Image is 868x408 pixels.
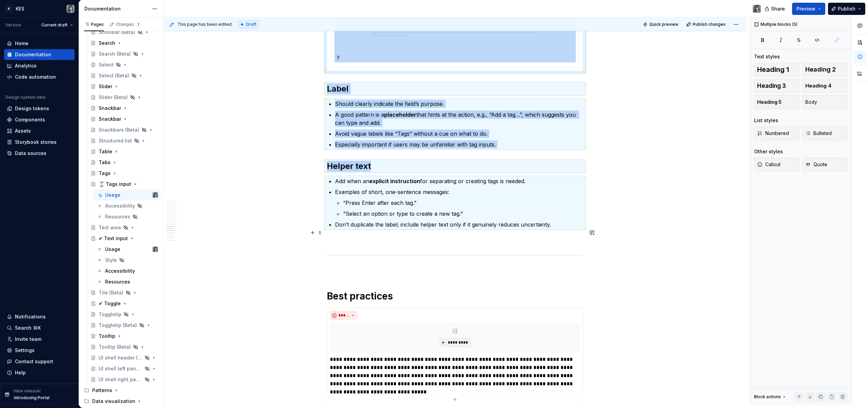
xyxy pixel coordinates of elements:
[5,22,21,28] div: Version
[99,29,135,36] div: Scrollbar (Beta)
[335,130,583,138] p: Avoid vague labels like “Tags” without a cue on what to do.
[805,130,832,137] span: Bulleted
[343,199,583,207] p: “Press Enter after each tag.”
[15,336,41,343] div: Invite team
[757,82,786,89] span: Heading 3
[754,63,800,76] button: Heading 1
[99,311,121,318] div: Toggletip
[15,369,26,376] div: Help
[757,130,789,137] span: Numbered
[246,22,256,27] span: Draft
[15,347,35,354] div: Settings
[4,356,75,367] button: Contact support
[15,139,57,145] div: Storybook stories
[754,392,787,402] div: Block actions
[81,385,161,396] div: Patterns
[99,322,137,329] div: Toggletip (Beta)
[99,105,121,112] div: Snackbar
[88,38,161,48] a: Search
[15,116,45,123] div: Components
[16,5,24,12] div: KES
[94,255,161,266] a: Style
[4,148,75,159] a: Data sources
[754,95,800,109] button: Heading 5
[754,53,780,60] div: Text styles
[84,5,149,12] div: Documentation
[94,276,161,287] a: Resources
[792,3,825,15] button: Preview
[1,1,77,16] button: KKESKatarzyna Tomżyńska
[92,398,135,405] div: Data visualization
[105,268,135,274] div: Accessibility
[99,61,114,68] div: Select
[4,367,75,378] button: Help
[99,365,142,372] div: UI shell left panel (Planned)
[754,394,781,400] div: Block actions
[88,81,161,92] a: Slider
[802,79,848,93] button: Heading 4
[641,20,682,29] button: Quick preview
[88,27,161,38] a: Scrollbar (Beta)
[153,192,158,198] img: Katarzyna Tomżyńska
[99,83,112,90] div: Slider
[99,148,112,155] div: Table
[4,72,75,82] a: Code automation
[693,22,726,27] span: Publish changes
[99,40,115,46] div: Search
[4,323,75,333] button: Search ⌘K
[94,244,161,255] a: UsageKatarzyna Tomżyńska
[335,140,583,149] p: Especially important if users may be unfamiliar with tag inputs.
[88,342,161,352] a: Tooltip (Beta)
[15,358,53,365] div: Contact support
[105,246,120,253] div: Usage
[94,266,161,276] a: Accessibility
[5,95,45,100] div: Design system data
[15,40,28,47] div: Home
[828,3,865,15] button: Publish
[4,38,75,49] a: Home
[88,179,161,190] a: ⌛ Tags input
[15,325,41,331] div: Search ⌘K
[99,224,121,231] div: Text area
[4,114,75,125] a: Components
[14,395,50,401] p: Introducing Portal
[99,235,128,242] div: ✔ Text input
[335,100,583,108] p: Should clearly indicate the field’s purpose.
[754,148,783,155] div: Other styles
[754,117,778,124] div: List styles
[802,158,848,171] button: Quote
[88,124,161,135] a: Snackbars (Beta)
[4,311,75,322] button: Notifications
[99,137,132,144] div: Structured list
[802,63,848,76] button: Heading 2
[15,313,46,320] div: Notifications
[84,22,104,27] div: Pages
[94,200,161,211] a: Accessibility
[327,84,349,94] strong: Label
[99,289,123,296] div: Tile (Beta)
[335,220,583,229] p: Don’t duplicate the label; include helper text only if it genuinely reduces uncertainty.
[335,177,583,185] p: Add when an for separating or creating tags is needed.
[99,181,131,188] div: ⌛ Tags input
[99,170,111,177] div: Tags
[153,247,158,252] img: Katarzyna Tomżyńska
[88,103,161,114] a: Snackbar
[105,192,120,198] div: Usage
[99,51,131,57] div: Search (Beta)
[757,99,782,105] span: Heading 5
[99,116,121,122] div: Snackbar
[805,161,827,168] span: Quote
[38,20,76,30] button: Current draft
[99,72,129,79] div: Select (Beta)
[327,161,371,171] strong: Helper text
[15,74,56,80] div: Code automation
[88,157,161,168] a: Tabs
[105,213,130,220] div: Resources
[88,374,161,385] a: UI shell right panel (Planned)
[753,5,761,13] img: Katarzyna Tomżyńska
[771,5,785,12] span: Share
[99,376,142,383] div: UI shell right panel (Planned)
[88,320,161,331] a: Toggletip (Beta)
[92,387,112,394] div: Patterns
[4,60,75,71] a: Analytics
